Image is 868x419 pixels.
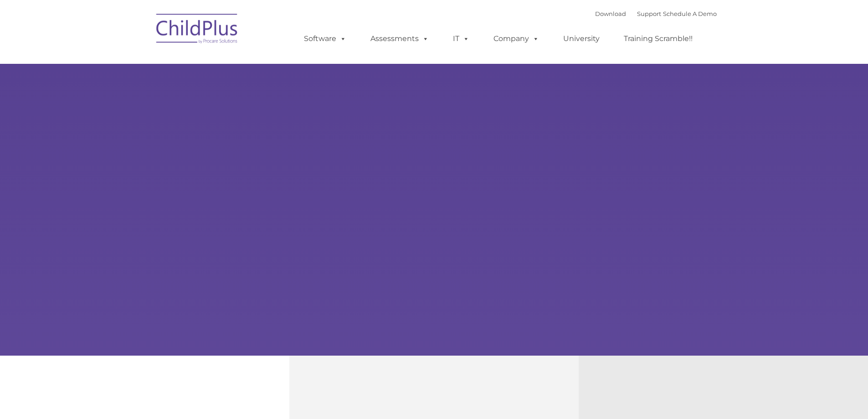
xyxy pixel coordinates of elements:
a: Schedule A Demo [663,10,717,17]
a: IT [444,30,478,48]
a: Software [295,30,355,48]
a: Company [484,30,548,48]
a: Download [595,10,626,17]
font: | [595,10,717,17]
a: Support [637,10,661,17]
a: Assessments [361,30,438,48]
img: ChildPlus by Procare Solutions [152,7,243,53]
a: University [554,30,609,48]
a: Training Scramble!! [615,30,702,48]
